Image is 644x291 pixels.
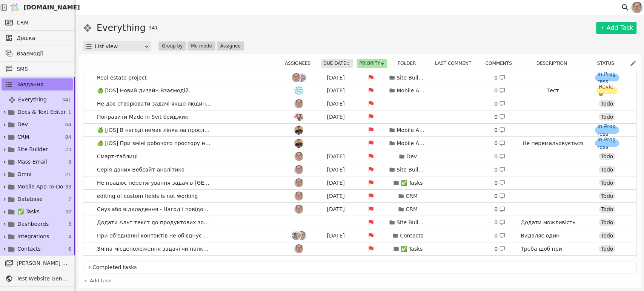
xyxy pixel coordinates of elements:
[494,205,505,213] div: 0
[494,192,505,200] div: 0
[94,98,215,109] span: Не дає створювати задачі якщо людина не адмін
[601,205,613,213] span: Todo
[483,59,518,68] button: Comments
[83,242,636,255] a: Зміна місцеположення задачі чи папки чи лістаРо✅ Tasks0 Треба щоб при редагуванні задачі чи папки...
[521,219,585,234] p: Додати можливість вводити текст юзеру.
[94,151,141,162] span: Смарт-таблиці
[94,204,215,215] span: Снуз або відкладення - Нагод і повідомлень в Омні
[401,245,423,253] p: ✅ Tasks
[589,59,627,68] div: Status
[94,125,215,136] span: 🍏 [iOS] В нагоді немає лінка на прослуховування розмови
[17,170,31,178] span: Omni
[294,244,303,253] img: Ро
[94,138,215,149] span: 🍏 [iOS] При зміні робочого простору не міняються стадії
[601,232,613,239] span: Todo
[94,230,215,241] span: При об'єднанні контактів не об'єднує розмови в Омні.
[92,263,633,271] span: Completed tasks
[97,21,146,35] h1: Everything
[90,277,111,285] span: Add task
[17,233,49,240] span: Integrations
[601,192,613,200] span: Todo
[523,139,583,147] p: Не перемальовується
[17,108,66,116] span: Docs & Text Editor
[297,73,306,82] img: Ad
[83,277,111,285] a: Add task
[494,74,505,82] div: 0
[397,166,427,174] p: Site Builder
[283,59,317,68] div: Assignees
[294,152,303,161] img: Ро
[494,100,505,108] div: 0
[319,166,353,174] div: [DATE]
[401,179,423,187] p: ✅ Tasks
[597,136,617,151] span: In Progress
[599,83,615,98] span: Review
[357,59,387,68] button: Priority
[297,231,306,240] img: Ро
[319,179,353,187] div: [DATE]
[601,245,613,253] span: Todo
[601,153,613,160] span: Todo
[494,139,505,147] div: 0
[406,153,417,161] p: Dev
[17,34,69,42] span: Дошка
[17,158,47,166] span: Mass Email
[17,275,69,283] span: Test Website General template
[601,166,613,173] span: Todo
[17,81,43,89] span: Завдання
[431,59,480,68] div: Last comment
[2,47,73,60] a: Взаємодії
[83,176,636,189] a: Не працює перетягування задач в [GEOGRAPHIC_DATA]Ро[DATE]✅ Tasks0 Todo
[83,84,636,97] a: 🍏 [iOS] Новий дизайн Взаємодій.ih[DATE]Mobile App To-Do0 ТестReview
[601,100,613,107] span: Todo
[17,50,69,58] span: Взаємодії
[321,59,353,68] button: Due date
[292,73,301,82] img: Ро
[17,195,43,203] span: Database
[319,113,353,121] div: [DATE]
[65,171,71,178] span: 21
[94,257,177,268] span: Реєстрація через аплікацію
[17,133,29,141] span: CRM
[94,85,194,96] span: 🍏 [iOS] Новий дизайн Взаємодій.
[65,133,71,141] span: 84
[94,191,201,202] span: editing of custom fields is not working
[397,139,427,147] p: Mobile App To-Do
[9,0,20,15] img: Logo
[2,63,73,75] a: SMS
[494,245,505,253] div: 0
[494,113,505,121] div: 0
[65,121,71,129] span: 64
[94,112,191,123] span: Поправити Made in Svit бейджик
[83,137,636,150] a: 🍏 [iOS] При зміні робочого простору не міняються стадіїOlMobile App To-Do0 Не перемальовуєтьсяIn ...
[2,32,73,44] a: Дошка
[94,217,215,228] span: Додати Альт текст до продуктових зображень
[319,205,353,213] div: [DATE]
[68,245,71,253] span: 6
[319,100,353,108] div: [DATE]
[158,41,186,51] button: Group by
[494,126,505,134] div: 0
[294,112,303,121] img: Хр
[283,59,317,68] button: Assignees
[2,257,73,269] a: [PERSON_NAME] розсилки
[294,178,303,187] img: Ро
[83,229,636,242] a: При об'єднанні контактів не об'єднує розмови в Омні.AdРо[DATE]Contacts0 Видаляє один контакт, лиш...
[62,96,71,104] span: 341
[397,126,427,134] p: Mobile App To-Do
[433,59,478,68] button: Last comment
[17,259,69,267] span: [PERSON_NAME] розсилки
[65,208,71,216] span: 32
[397,87,427,95] p: Mobile App To-Do
[8,0,75,15] a: [DOMAIN_NAME]
[597,70,617,85] span: In Progress
[601,179,613,187] span: Todo
[397,219,427,227] p: Site Builder
[294,99,303,108] img: Ро
[601,113,613,121] span: Todo
[406,205,418,213] p: CRM
[149,24,158,32] span: 341
[83,216,636,229] a: Додати Альт текст до продуктових зображеньSite Builder0 Додати можливість вводити текст юзеру.Todo
[357,59,387,68] div: Priority
[522,59,586,68] div: Description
